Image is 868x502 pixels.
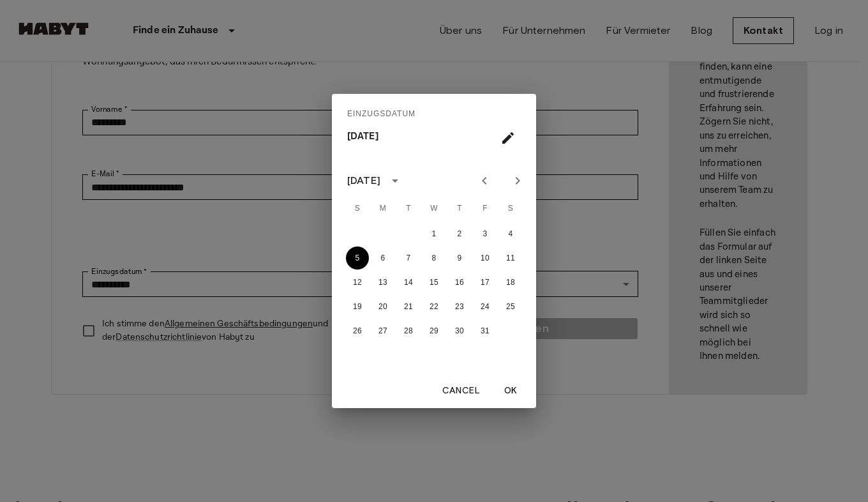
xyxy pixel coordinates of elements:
[371,319,394,342] button: 27
[499,247,522,270] button: 11
[346,271,369,294] button: 12
[474,295,497,318] button: 24
[371,195,394,221] span: Monday
[499,222,522,245] button: 4
[474,170,495,192] button: Previous month
[371,271,394,294] button: 13
[346,195,369,221] span: Sunday
[474,271,497,294] button: 17
[371,247,394,270] button: 6
[437,379,485,403] button: Cancel
[371,295,394,318] button: 20
[474,247,497,270] button: 10
[346,247,369,270] button: 5
[499,271,522,294] button: 18
[397,247,420,270] button: 7
[448,195,471,221] span: Thursday
[346,295,369,318] button: 19
[397,295,420,318] button: 21
[347,173,380,188] div: [DATE]
[499,295,522,318] button: 25
[474,195,497,221] span: Friday
[448,271,471,294] button: 16
[423,247,445,270] button: 8
[499,195,522,221] span: Saturday
[397,319,420,342] button: 28
[346,319,369,342] button: 26
[474,319,497,342] button: 31
[423,195,445,221] span: Wednesday
[423,222,445,245] button: 1
[495,125,521,151] button: calendar view is open, go to text input view
[384,170,406,192] button: calendar view is open, switch to year view
[448,295,471,318] button: 23
[507,170,528,192] button: Next month
[423,271,445,294] button: 15
[448,222,471,245] button: 2
[448,247,471,270] button: 9
[423,319,445,342] button: 29
[448,319,471,342] button: 30
[347,125,378,149] h4: [DATE]
[397,195,420,221] span: Tuesday
[490,379,531,403] button: OK
[347,104,415,125] span: Einzugsdatum
[423,295,445,318] button: 22
[397,271,420,294] button: 14
[474,222,497,245] button: 3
